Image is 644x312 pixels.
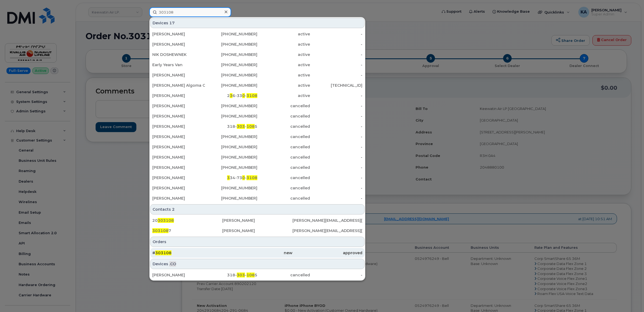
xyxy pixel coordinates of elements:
[205,42,258,47] div: [PHONE_NUMBER]
[152,93,205,98] div: [PERSON_NAME]
[155,250,171,255] span: 303108
[310,155,363,160] div: -
[310,113,363,119] div: -
[247,175,257,180] span: 3108
[205,124,258,129] div: 318- - 5
[205,93,258,98] div: 2 6-33 -
[222,228,292,233] div: [PERSON_NAME]
[205,165,258,170] div: [PHONE_NUMBER]
[152,185,205,191] div: [PERSON_NAME]
[310,196,363,201] div: -
[310,93,363,98] div: -
[152,134,205,139] div: [PERSON_NAME]
[310,134,363,139] div: -
[230,93,232,98] span: 3
[205,113,258,119] div: [PHONE_NUMBER]
[152,228,222,233] div: 7
[621,288,640,308] iframe: Messenger Launcher
[205,103,258,109] div: [PHONE_NUMBER]
[257,52,310,57] div: active
[152,83,205,88] div: [PERSON_NAME] Algoma Cogen Project
[152,52,205,57] div: NIK DOSHEWNEK
[310,52,363,57] div: -
[222,250,292,256] div: new
[257,62,310,68] div: active
[205,175,258,180] div: 34-73 -
[257,155,310,160] div: cancelled
[222,218,292,223] div: [PERSON_NAME]
[150,173,365,183] a: [PERSON_NAME]334-730-3108cancelled-
[152,155,205,160] div: [PERSON_NAME]
[150,237,365,247] div: Orders
[150,152,365,162] a: [PERSON_NAME][PHONE_NUMBER]cancelled-
[257,185,310,191] div: cancelled
[205,134,258,139] div: [PHONE_NUMBER]
[152,62,205,68] div: Early Years Van
[150,183,365,193] a: [PERSON_NAME][PHONE_NUMBER]cancelled-
[292,250,362,256] div: approved
[310,31,363,37] div: -
[150,122,365,131] a: [PERSON_NAME]318-303-1085cancelled-
[247,93,257,98] span: 3108
[237,273,245,277] span: 303
[205,62,258,68] div: [PHONE_NUMBER]
[310,103,363,109] div: -
[205,144,258,150] div: [PHONE_NUMBER]
[152,113,205,119] div: [PERSON_NAME]
[310,175,363,180] div: -
[150,29,365,39] a: [PERSON_NAME][PHONE_NUMBER]active-
[257,165,310,170] div: cancelled
[169,20,175,26] span: 17
[150,60,365,70] a: Early Years Van[PHONE_NUMBER]active-
[150,18,365,28] div: Devices
[150,39,365,49] a: [PERSON_NAME][PHONE_NUMBER]active-
[152,72,205,78] div: [PERSON_NAME]
[169,261,176,267] span: .CO
[150,193,365,203] a: [PERSON_NAME][PHONE_NUMBER]cancelled-
[310,272,363,278] div: -
[257,113,310,119] div: cancelled
[150,248,365,258] a: #303108newapproved
[257,83,310,88] div: active
[257,124,310,129] div: cancelled
[150,101,365,111] a: [PERSON_NAME][PHONE_NUMBER]cancelled-
[292,228,362,233] div: [PERSON_NAME][EMAIL_ADDRESS][PERSON_NAME][PERSON_NAME][DOMAIN_NAME]
[150,163,365,172] a: [PERSON_NAME][PHONE_NUMBER]cancelled-
[257,42,310,47] div: active
[158,218,174,223] span: 303108
[152,272,205,278] div: [PERSON_NAME]
[310,124,363,129] div: -
[257,72,310,78] div: active
[150,216,365,225] a: 20303108[PERSON_NAME][PERSON_NAME][EMAIL_ADDRESS][DOMAIN_NAME]
[150,80,365,90] a: [PERSON_NAME] Algoma Cogen Project[PHONE_NUMBER]active[TECHNICAL_ID]
[205,272,258,278] div: 318- - 5
[152,228,168,233] span: 303108
[310,42,363,47] div: -
[257,103,310,109] div: cancelled
[292,218,362,223] div: [PERSON_NAME][EMAIL_ADDRESS][DOMAIN_NAME]
[150,259,365,269] div: Devices
[150,226,365,236] a: 3031087[PERSON_NAME][PERSON_NAME][EMAIL_ADDRESS][PERSON_NAME][PERSON_NAME][DOMAIN_NAME]
[247,273,255,277] span: 108
[205,31,258,37] div: [PHONE_NUMBER]
[247,124,255,129] span: 108
[257,272,310,278] div: cancelled
[257,31,310,37] div: active
[205,185,258,191] div: [PHONE_NUMBER]
[257,134,310,139] div: cancelled
[205,52,258,57] div: [PHONE_NUMBER]
[150,132,365,142] a: [PERSON_NAME][PHONE_NUMBER]cancelled-
[152,144,205,150] div: [PERSON_NAME]
[172,207,175,212] span: 2
[152,124,205,129] div: [PERSON_NAME]
[237,124,245,129] span: 303
[227,175,230,180] span: 3
[150,50,365,59] a: NIK DOSHEWNEK[PHONE_NUMBER]active-
[205,72,258,78] div: [PHONE_NUMBER]
[152,218,222,223] div: 20
[150,142,365,152] a: [PERSON_NAME][PHONE_NUMBER]cancelled-
[205,155,258,160] div: [PHONE_NUMBER]
[257,196,310,201] div: cancelled
[310,72,363,78] div: -
[150,111,365,121] a: [PERSON_NAME][PHONE_NUMBER]cancelled-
